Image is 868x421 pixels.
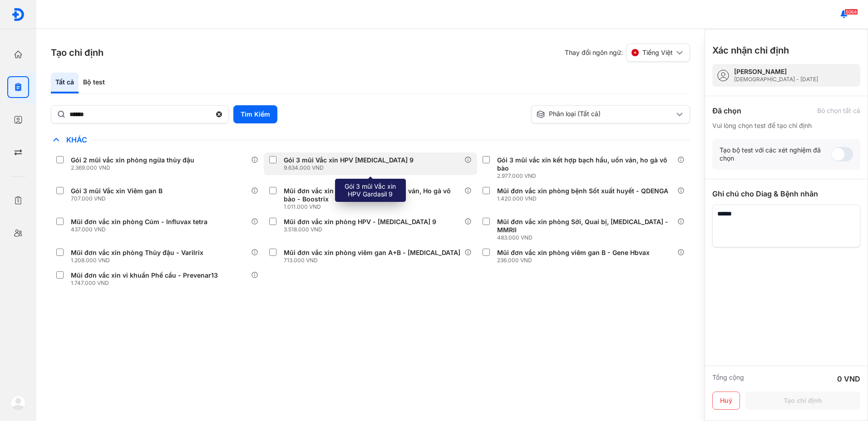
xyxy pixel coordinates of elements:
[51,73,79,93] div: Tất cả
[11,396,25,410] img: logo
[71,257,207,264] div: 1.208.000 VND
[71,226,211,233] div: 437.000 VND
[837,373,860,384] div: 0 VND
[712,188,860,199] div: Ghi chú cho Diag & Bệnh nhân
[844,9,858,15] span: 5064
[817,107,860,115] div: Bỏ chọn tất cả
[284,187,460,203] div: Mũi đơn vắc xin kết hợp Bạch hầu, Uốn ván, Ho gà vô bào - Boostrix
[712,122,860,130] div: Vui lòng chọn test để tạo chỉ định
[734,68,818,76] div: [PERSON_NAME]
[712,105,741,116] div: Đã chọn
[11,8,25,21] img: logo
[284,226,440,233] div: 3.518.000 VND
[71,218,207,226] div: Mũi đơn vắc xin phòng Cúm - Influvax tetra
[79,73,109,93] div: Bộ test
[536,110,674,119] div: Phân loại (Tất cả)
[51,46,104,59] h3: Tạo chỉ định
[712,44,789,57] h3: Xác nhận chỉ định
[71,187,163,195] div: Gói 3 mũi Vắc xin Viêm gan B
[497,249,650,257] div: Mũi đơn vắc xin phòng viêm gan B - Gene Hbvax
[71,164,198,171] div: 2.369.000 VND
[284,249,460,257] div: Mũi đơn vắc xin phòng viêm gan A+B - [MEDICAL_DATA]
[712,392,740,410] button: Huỷ
[712,373,744,384] div: Tổng cộng
[71,249,203,257] div: Mũi đơn vắc xin phòng Thủy đậu - Varilrix
[497,195,672,202] div: 1.420.000 VND
[497,218,674,234] div: Mũi đơn vắc xin phòng Sởi, Quai bị, [MEDICAL_DATA] - MMRII
[284,164,417,171] div: 9.634.000 VND
[71,279,222,287] div: 1.747.000 VND
[62,135,92,144] span: Khác
[745,392,860,410] button: Tạo chỉ định
[284,156,414,164] div: Gói 3 mũi Vắc xin HPV [MEDICAL_DATA] 9
[497,172,677,180] div: 2.977.000 VND
[497,234,677,241] div: 483.000 VND
[284,203,464,210] div: 1.011.000 VND
[734,76,818,83] div: [DEMOGRAPHIC_DATA] - [DATE]
[497,156,674,172] div: Gói 3 mũi vắc xin kết hợp bạch hầu, uốn ván, ho gà vô bào
[642,49,673,57] span: Tiếng Việt
[71,195,166,202] div: 707.000 VND
[720,146,831,162] div: Tạo bộ test với các xét nghiệm đã chọn
[497,187,668,195] div: Mũi đơn vắc xin phòng bệnh Sốt xuất huyết - QDENGA
[284,218,436,226] div: Mũi đơn vắc xin phòng HPV - [MEDICAL_DATA] 9
[497,257,653,264] div: 236.000 VND
[565,44,690,62] div: Thay đổi ngôn ngữ:
[284,257,464,264] div: 713.000 VND
[71,156,194,164] div: Gói 2 mũi vắc xin phòng ngừa thủy đậu
[233,105,277,123] button: Tìm Kiếm
[71,271,218,279] div: Mũi đơn vắc xin vi khuẩn Phế cầu - Prevenar13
